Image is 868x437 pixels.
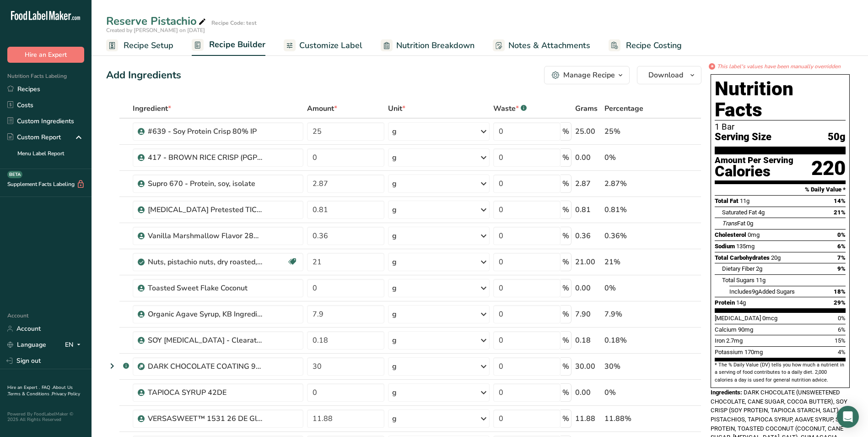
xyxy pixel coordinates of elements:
[106,27,205,34] span: Created by [PERSON_NAME] on [DATE]
[604,204,658,215] div: 0.81%
[148,257,262,268] div: Nuts, pistachio nuts, dry roasted, without salt added
[7,384,73,397] a: About Us .
[392,283,397,294] div: g
[575,387,601,398] div: 0.00
[729,288,795,295] span: Includes Added Sugars
[106,68,181,83] div: Add Ingredients
[604,126,658,137] div: 25%
[837,406,859,428] div: Open Intercom Messenger
[609,35,682,56] a: Recipe Costing
[715,165,793,178] div: Calories
[575,283,601,294] div: 0.00
[392,335,397,346] div: g
[544,66,630,84] button: Manage Recipe
[747,220,753,227] span: 0g
[7,132,61,142] div: Custom Report
[604,335,658,346] div: 0.18%
[52,391,80,397] a: Privacy Policy
[138,363,145,370] img: Sub Recipe
[392,230,397,241] div: g
[834,288,846,295] span: 18%
[834,197,846,204] span: 14%
[299,39,362,52] span: Customize Label
[604,230,658,241] div: 0.36%
[148,387,262,398] div: TAPIOCA SYRUP 42DE
[715,122,846,131] div: 1 Bar
[722,277,755,284] span: Total Sugars
[148,204,262,215] div: [MEDICAL_DATA] Pretested TICOrganic Arabic Spray Dry Powder - gum, acacia arabic, spray dried, po...
[834,209,846,216] span: 21%
[715,156,793,165] div: Amount Per Serving
[722,220,745,227] span: Fat
[756,277,766,284] span: 11g
[604,257,658,268] div: 21%
[604,283,658,294] div: 0%
[604,387,658,398] div: 0%
[575,204,601,215] div: 0.81
[7,384,40,391] a: Hire an Expert .
[148,178,262,189] div: Supro 670 - Protein, soy, isolate
[148,309,262,320] div: Organic Agave Syrup, KB Ingredients
[758,209,765,216] span: 4g
[575,103,598,114] span: Grams
[771,254,781,261] span: 20g
[740,197,749,204] span: 11g
[637,66,701,84] button: Download
[575,413,601,424] div: 11.88
[7,171,22,178] div: BETA
[604,309,658,320] div: 7.9%
[715,184,846,195] section: % Daily Value *
[837,265,846,272] span: 9%
[648,70,683,81] span: Download
[211,19,257,27] div: Recipe Code: test
[575,309,601,320] div: 7.90
[744,349,763,355] span: 170mg
[715,361,846,384] section: * The % Daily Value (DV) tells you how much a nutrient in a serving of food contributes to a dail...
[307,103,337,114] span: Amount
[284,35,362,56] a: Customize Label
[715,197,739,204] span: Total Fat
[715,315,761,322] span: [MEDICAL_DATA]
[148,335,262,346] div: SOY [MEDICAL_DATA] - Clearate B-60
[604,413,658,424] div: 11.88%
[148,230,262,241] div: Vanilla Marshmallow Flavor 28800
[508,39,590,52] span: Notes & Attachments
[834,299,846,306] span: 29%
[148,283,262,294] div: Toasted Sweet Flake Coconut
[493,103,527,114] div: Waste
[715,243,735,250] span: Sodium
[722,265,755,272] span: Dietary Fiber
[133,103,171,114] span: Ingredient
[392,309,397,320] div: g
[722,209,757,216] span: Saturated Fat
[835,337,846,344] span: 15%
[124,39,173,52] span: Recipe Setup
[828,131,846,143] span: 50g
[209,38,265,51] span: Recipe Builder
[604,361,658,372] div: 30%
[106,13,208,29] div: Reserve Pistachio
[65,339,84,350] div: EN
[392,178,397,189] div: g
[8,391,52,397] a: Terms & Conditions .
[392,361,397,372] div: g
[396,39,474,52] span: Nutrition Breakdown
[575,178,601,189] div: 2.87
[575,152,601,163] div: 0.00
[748,231,760,238] span: 0mg
[837,254,846,261] span: 7%
[392,152,397,163] div: g
[604,103,643,114] span: Percentage
[7,47,84,63] button: Hire an Expert
[752,288,758,295] span: 9g
[106,35,173,56] a: Recipe Setup
[388,103,405,114] span: Unit
[738,326,753,333] span: 90mg
[736,299,746,306] span: 14g
[837,243,846,250] span: 6%
[711,389,742,396] span: Ingredients:
[392,413,397,424] div: g
[715,78,846,120] h1: Nutrition Facts
[715,254,770,261] span: Total Carbohydrates
[575,126,601,137] div: 25.00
